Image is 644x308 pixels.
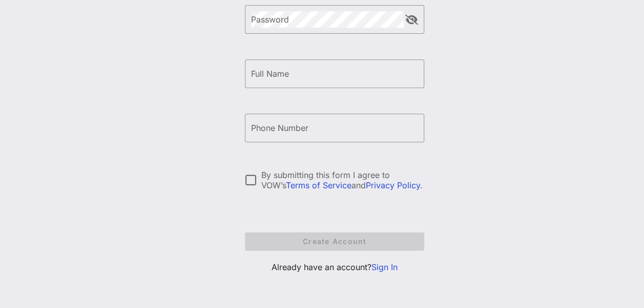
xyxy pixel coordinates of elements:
p: Already have an account? [245,261,424,273]
a: Terms of Service [286,180,351,190]
a: Privacy Policy [366,180,420,190]
a: Sign In [371,262,398,272]
div: By submitting this form I agree to VOW’s and . [261,170,424,190]
button: append icon [405,15,418,25]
